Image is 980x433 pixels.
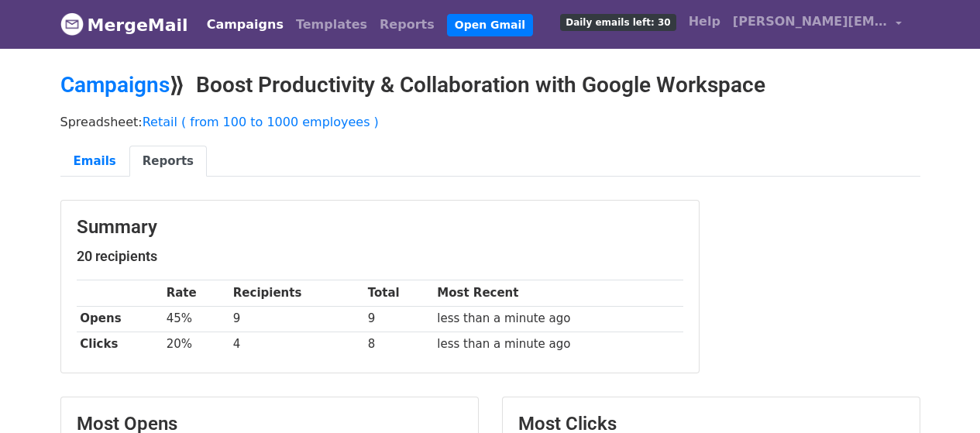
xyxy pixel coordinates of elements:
[229,280,364,306] th: Recipients
[163,306,229,332] td: 45%
[433,332,683,357] td: less than a minute ago
[163,332,229,357] td: 20%
[163,280,229,306] th: Rate
[364,332,434,357] td: 8
[129,146,207,177] a: Reports
[60,146,129,177] a: Emails
[447,14,533,36] a: Open Gmail
[229,306,364,332] td: 9
[77,216,683,239] h3: Summary
[433,280,683,306] th: Most Recent
[290,9,373,40] a: Templates
[77,248,683,265] h5: 20 recipients
[60,72,920,98] h2: ⟫ Boost Productivity & Collaboration with Google Workspace
[433,306,683,332] td: less than a minute ago
[364,306,434,332] td: 9
[373,9,441,40] a: Reports
[554,6,682,37] a: Daily emails left: 30
[683,6,727,37] a: Help
[364,280,434,306] th: Total
[560,14,676,31] span: Daily emails left: 30
[201,9,290,40] a: Campaigns
[733,12,888,31] span: [PERSON_NAME][EMAIL_ADDRESS][DOMAIN_NAME]
[229,332,364,357] td: 4
[77,332,163,357] th: Clicks
[60,72,170,98] a: Campaigns
[77,306,163,332] th: Opens
[60,114,920,130] p: Spreadsheet:
[60,12,84,36] img: MergeMail logo
[727,6,908,43] a: [PERSON_NAME][EMAIL_ADDRESS][DOMAIN_NAME]
[60,9,188,41] a: MergeMail
[143,115,379,129] a: Retail ( from 100 to 1000 employees )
